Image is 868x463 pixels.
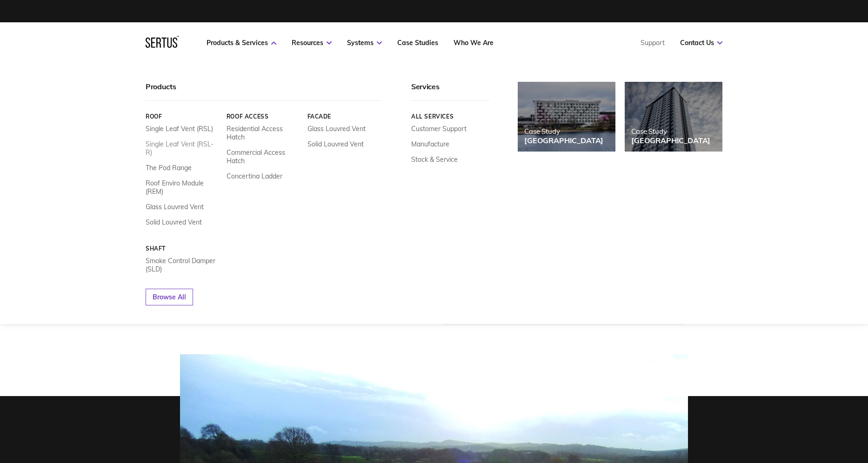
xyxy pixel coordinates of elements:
a: Single Leaf Vent (RSL) [146,125,213,133]
a: Roof Enviro Module (REM) [146,179,220,196]
a: Solid Louvred Vent [146,218,202,226]
a: Manufacture [411,140,449,148]
a: Roof [146,113,220,120]
a: Shaft [146,245,220,252]
a: Facade [307,113,381,120]
div: Case Study [524,127,603,136]
a: Systems [347,39,382,47]
a: Residential Access Hatch [227,125,300,141]
a: Customer Support [411,125,467,133]
a: Roof Access [227,113,300,120]
a: Who We Are [454,39,494,47]
a: Glass Louvred Vent [146,203,204,211]
a: Products & Services [207,39,276,47]
a: Commercial Access Hatch [227,148,300,165]
a: All services [411,113,490,120]
div: [GEOGRAPHIC_DATA] [524,136,603,145]
a: Smoke Control Damper (SLD) [146,257,220,273]
div: Case Study [631,127,710,136]
a: Browse All [146,289,193,305]
iframe: Chat Widget [701,355,868,463]
a: Concertina Ladder [227,172,282,180]
a: The Pod Range [146,164,192,172]
a: Case Study[GEOGRAPHIC_DATA] [518,82,615,152]
a: Contact Us [680,39,722,47]
div: [GEOGRAPHIC_DATA] [631,136,710,145]
a: Solid Louvred Vent [307,140,364,148]
a: Single Leaf Vent (RSL-R) [146,140,220,157]
div: Services [411,82,490,101]
a: Case Studies [397,39,438,47]
a: Glass Louvred Vent [307,125,366,133]
div: Products [146,82,381,101]
a: Resources [292,39,332,47]
a: Case Study[GEOGRAPHIC_DATA] [625,82,722,152]
a: Support [641,39,665,47]
a: Stock & Service [411,155,458,164]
